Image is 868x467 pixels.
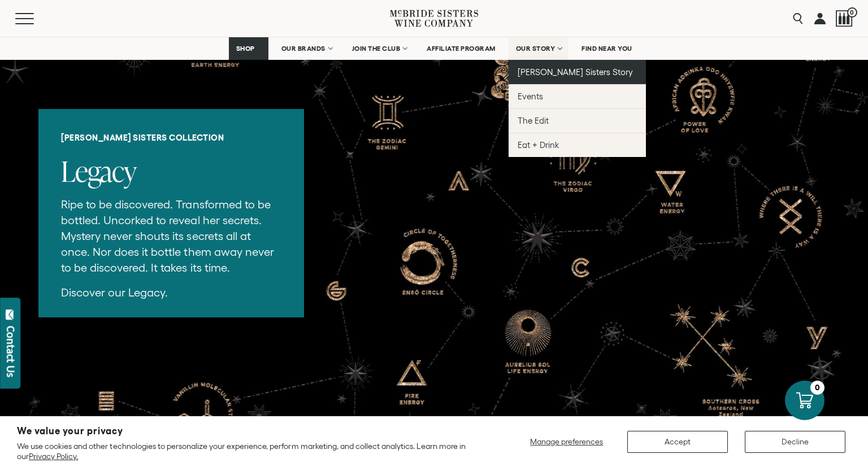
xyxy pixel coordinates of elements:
p: Discover our Legacy. [61,285,281,300]
p: Ripe to be discovered. Transformed to be bottled. Uncorked to reveal her secrets. Mystery never s... [61,197,281,276]
p: We use cookies and other technologies to personalize your experience, perform marketing, and coll... [17,441,481,461]
h6: [PERSON_NAME] Sisters Collection [61,133,281,143]
span: OUR STORY [516,45,555,53]
button: Manage preferences [523,431,610,453]
button: Mobile Menu Trigger [15,13,56,24]
button: Accept [627,431,728,453]
h2: We value your privacy [17,426,481,436]
div: Contact Us [5,326,16,377]
a: OUR BRANDS [274,37,339,60]
span: Legacy [61,151,136,190]
a: The Edit [509,108,646,133]
span: Eat + Drink [518,140,559,150]
span: [PERSON_NAME] Sisters Story [518,67,633,77]
span: JOIN THE CLUB [352,45,401,53]
a: SHOP [229,37,268,60]
span: Events [518,91,543,101]
button: Decline [745,431,845,453]
a: OUR STORY [509,37,569,60]
span: OUR BRANDS [281,45,325,53]
a: Eat + Drink [509,133,646,157]
span: The Edit [518,116,549,125]
a: [PERSON_NAME] Sisters Story [509,60,646,84]
span: SHOP [236,45,255,53]
a: AFFILIATE PROGRAM [419,37,503,60]
span: FIND NEAR YOU [581,45,632,53]
a: JOIN THE CLUB [345,37,414,60]
span: Manage preferences [530,437,603,446]
span: 0 [847,7,857,18]
div: 0 [810,381,824,395]
span: AFFILIATE PROGRAM [427,45,496,53]
a: Privacy Policy. [29,452,78,461]
a: Events [509,84,646,108]
a: FIND NEAR YOU [574,37,640,60]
